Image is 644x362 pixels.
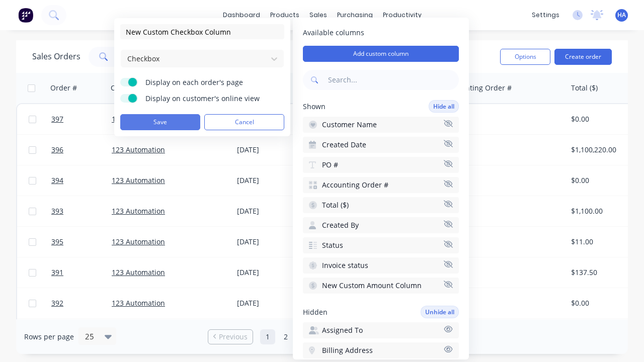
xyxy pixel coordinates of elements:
a: Page 2 [278,329,293,344]
span: HA [617,11,626,20]
button: Invoice status [303,257,459,274]
button: Created By [303,217,459,233]
a: 395 [51,227,112,257]
a: 123 Automation [112,206,165,216]
div: settings [527,8,565,23]
button: Hide all [429,100,459,113]
div: $137.50 [571,267,630,278]
input: Search... [326,70,459,90]
a: dashboard [218,8,265,23]
button: Save [120,114,200,130]
a: 123 Automation [112,114,165,124]
span: Previous [219,332,248,342]
div: sales [304,8,332,23]
a: 392 [51,288,112,318]
a: 123 Automation [112,175,165,185]
span: Customer Name [322,120,377,130]
button: Billing Address [303,342,459,358]
button: Assigned To [303,322,459,338]
a: 393 [51,196,112,226]
span: Invoice status [322,260,368,270]
div: products [265,8,304,23]
div: [DATE] [237,267,312,278]
span: Hidden [303,307,328,317]
span: 393 [51,206,63,216]
span: Rows per page [24,332,74,342]
span: Available columns [303,28,459,38]
button: Status [303,237,459,253]
div: [DATE] [237,237,312,247]
div: Accounting Order # [445,83,512,93]
button: Cancel [204,114,284,130]
div: Customer Name [111,83,166,93]
span: Created By [322,220,359,230]
div: Total ($) [571,83,598,93]
span: 392 [51,298,63,308]
span: 394 [51,175,63,186]
span: New Custom Amount Column [322,281,422,291]
h1: Sales Orders [32,52,80,61]
span: Assigned To [322,325,363,335]
span: Status [322,240,343,250]
span: Display on customer's online view [145,94,271,104]
a: 123 Automation [112,145,165,154]
span: 395 [51,237,63,247]
button: Accounting Order # [303,177,459,193]
input: Enter column name... [120,24,284,39]
div: $0.00 [571,175,630,186]
button: Customer Name [303,117,459,133]
div: $1,100,220.00 [571,145,630,155]
a: 397 [51,104,112,134]
span: 397 [51,114,63,124]
ul: Pagination [204,329,440,344]
span: 391 [51,267,63,278]
span: 396 [51,145,63,155]
div: $11.00 [571,237,630,247]
span: PO # [322,160,338,170]
a: 123 Automation [112,237,165,246]
a: Page 1 is your current page [260,329,275,344]
span: Display on each order's page [145,77,271,87]
a: 391 [51,257,112,288]
span: Total ($) [322,200,349,210]
a: Previous page [208,332,253,342]
button: Create order [554,49,612,65]
button: Unhide all [421,306,459,318]
button: PO # [303,157,459,173]
button: Total ($) [303,197,459,213]
a: 123 Automation [112,298,165,308]
div: $0.00 [571,298,630,308]
div: [DATE] [237,175,312,186]
button: Add custom column [303,46,459,62]
div: purchasing [332,8,378,23]
a: 396 [51,135,112,165]
div: Order # [50,83,77,93]
span: Billing Address [322,345,373,355]
a: 394 [51,165,112,196]
div: [DATE] [237,206,312,216]
img: Factory [18,8,33,23]
a: 390 [51,319,112,349]
span: Accounting Order # [322,180,388,190]
button: New Custom Amount Column [303,278,459,294]
button: Created Date [303,137,459,153]
a: 123 Automation [112,267,165,277]
span: Created Date [322,140,366,150]
div: [DATE] [237,298,312,308]
div: $1,100.00 [571,206,630,216]
div: $0.00 [571,114,630,124]
div: [DATE] [237,145,312,155]
button: Options [500,49,550,65]
div: productivity [378,8,427,23]
span: Shown [303,102,326,112]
